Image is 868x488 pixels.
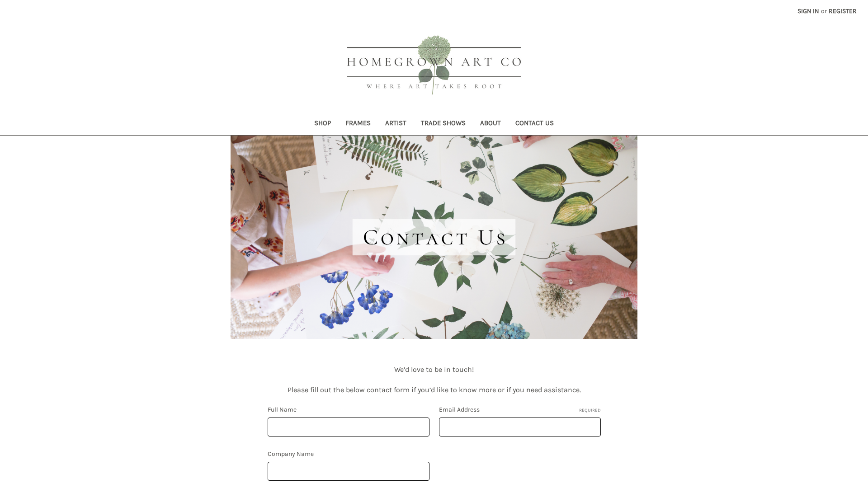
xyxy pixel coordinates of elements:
[579,407,601,414] small: Required
[378,113,414,135] a: Artist
[473,113,508,135] a: About
[508,113,561,135] a: Contact Us
[820,6,828,16] span: or
[268,405,429,414] label: Full Name
[288,385,581,394] font: Please fill out the below contact form if you’d like to know more or if you need assistance.
[338,113,378,135] a: Frames
[307,113,338,135] a: Shop
[394,365,474,374] font: We’d love to be in touch!
[439,405,601,414] label: Email Address
[414,113,473,135] a: Trade Shows
[332,25,536,107] img: HOMEGROWN ART CO
[268,449,429,459] label: Company Name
